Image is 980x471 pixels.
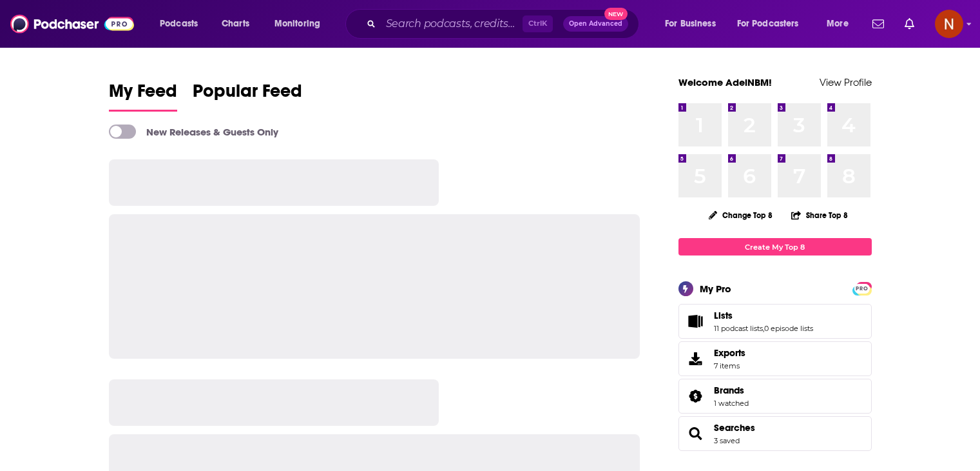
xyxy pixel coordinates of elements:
[656,14,732,34] button: open menu
[678,379,872,414] span: Brands
[714,324,763,333] a: 11 podcast lists
[274,15,320,33] span: Monitoring
[714,385,744,396] span: Brands
[701,207,781,223] button: Change Top 8
[265,14,337,34] button: open menu
[854,284,870,294] span: PRO
[714,361,745,370] span: 7 items
[678,76,772,88] a: Welcome AdelNBM!
[827,15,849,33] span: More
[151,14,215,34] button: open menu
[683,312,709,330] a: Lists
[523,15,553,32] span: Ctrl K
[763,324,764,333] span: ,
[665,15,716,33] span: For Business
[109,125,278,139] a: New Releases & Guests Only
[683,387,709,405] a: Brands
[160,15,198,33] span: Podcasts
[109,80,177,110] span: My Feed
[729,14,818,34] button: open menu
[935,10,963,38] button: Show profile menu
[854,283,870,293] a: PRO
[193,80,302,110] span: Popular Feed
[381,14,523,34] input: Search podcasts, credits, & more...
[109,80,177,112] a: My Feed
[678,341,872,376] a: Exports
[820,76,872,88] a: View Profile
[569,21,622,27] span: Open Advanced
[714,422,755,434] a: Searches
[358,9,651,39] div: Search podcasts, credits, & more...
[818,14,865,34] button: open menu
[678,416,872,451] span: Searches
[700,283,731,295] div: My Pro
[899,13,919,35] a: Show notifications dropdown
[213,14,257,34] a: Charts
[678,238,872,256] a: Create My Top 8
[683,425,709,443] a: Searches
[683,350,709,368] span: Exports
[935,10,963,38] span: Logged in as AdelNBM
[193,80,302,112] a: Popular Feed
[604,8,628,20] span: New
[714,310,813,321] a: Lists
[867,13,889,35] a: Show notifications dropdown
[714,347,745,359] span: Exports
[563,16,628,32] button: Open AdvancedNew
[10,12,134,36] img: Podchaser - Follow, Share and Rate Podcasts
[791,203,849,228] button: Share Top 8
[935,10,963,38] img: User Profile
[714,436,740,445] a: 3 saved
[678,304,872,339] span: Lists
[714,399,749,408] a: 1 watched
[714,310,733,321] span: Lists
[222,15,249,33] span: Charts
[764,324,813,333] a: 0 episode lists
[714,385,749,396] a: Brands
[737,15,799,33] span: For Podcasters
